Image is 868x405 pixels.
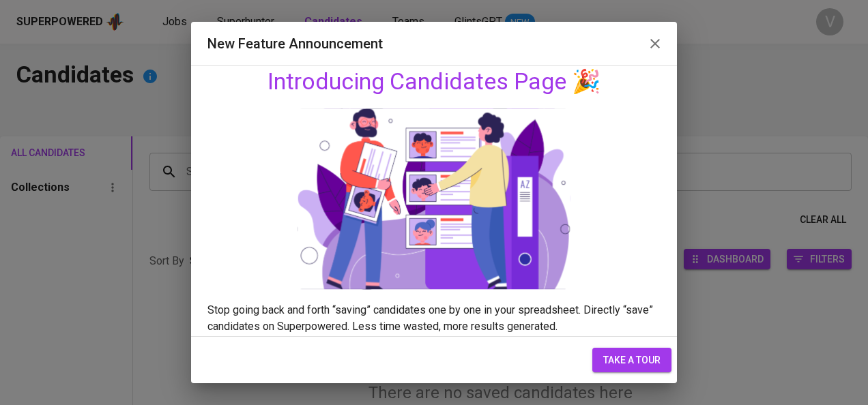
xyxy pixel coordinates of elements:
[592,348,671,373] button: take a tour
[207,33,661,55] h2: New Feature Announcement
[207,67,661,96] h4: Introducing Candidates Page 🎉
[603,352,661,369] span: take a tour
[207,302,661,335] p: Stop going back and forth “saving” candidates one by one in your spreadsheet. Directly “save” can...
[298,107,570,291] img: onboarding_candidates.svg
